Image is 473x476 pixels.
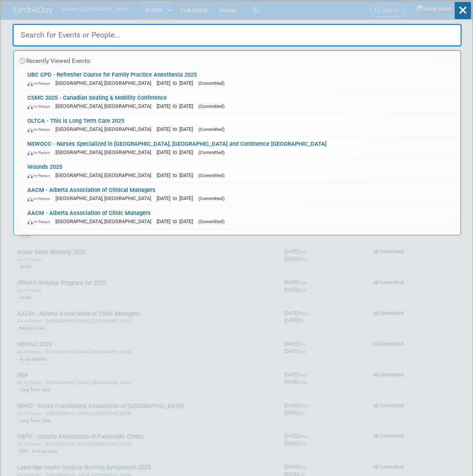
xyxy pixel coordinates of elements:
span: (Committed) [198,219,225,224]
span: (Committed) [198,173,225,178]
span: In-Person [27,173,54,178]
span: [GEOGRAPHIC_DATA], [GEOGRAPHIC_DATA] [55,218,155,224]
span: [GEOGRAPHIC_DATA], [GEOGRAPHIC_DATA] [55,195,155,201]
span: In-Person [27,81,54,86]
span: [DATE] to [DATE] [157,195,197,201]
span: [DATE] to [DATE] [157,149,197,155]
span: [DATE] to [DATE] [157,126,197,132]
span: (Committed) [198,81,225,86]
a: OLTCA - This is Long Term Care 2025 In-Person [GEOGRAPHIC_DATA], [GEOGRAPHIC_DATA] [DATE] to [DAT... [23,114,457,136]
span: (Committed) [198,104,225,109]
span: (Committed) [198,150,225,155]
input: Search for Events or People... [12,24,462,47]
a: AACM - Alberta Association of Clinic Managers In-Person [GEOGRAPHIC_DATA], [GEOGRAPHIC_DATA] [DAT... [23,206,457,229]
span: [GEOGRAPHIC_DATA], [GEOGRAPHIC_DATA] [55,80,155,86]
span: In-Person [27,196,54,201]
span: [GEOGRAPHIC_DATA], [GEOGRAPHIC_DATA] [55,149,155,155]
span: [GEOGRAPHIC_DATA], [GEOGRAPHIC_DATA] [55,103,155,109]
span: [GEOGRAPHIC_DATA], [GEOGRAPHIC_DATA] [55,126,155,132]
span: In-Person [27,150,54,155]
span: In-Person [27,127,54,132]
span: [DATE] to [DATE] [157,218,197,224]
span: (Committed) [198,196,225,201]
span: [DATE] to [DATE] [157,80,197,86]
a: UBC CPD - Refresher Course for Family Practice Anesthesia 2025 In-Person [GEOGRAPHIC_DATA], [GEOG... [23,68,457,90]
a: NSWOCC - Nurses Specialized in [GEOGRAPHIC_DATA], [GEOGRAPHIC_DATA] and Continence [GEOGRAPHIC_DA... [23,137,457,159]
a: Wounds 2025 In-Person [GEOGRAPHIC_DATA], [GEOGRAPHIC_DATA] [DATE] to [DATE] (Committed) [23,160,457,183]
span: In-Person [27,219,54,224]
div: Recently Viewed Events: [18,51,457,68]
span: [GEOGRAPHIC_DATA], [GEOGRAPHIC_DATA] [55,172,155,178]
span: [DATE] to [DATE] [157,103,197,109]
span: [DATE] to [DATE] [157,172,197,178]
a: AACM - Alberta Association of Clinical Managers In-Person [GEOGRAPHIC_DATA], [GEOGRAPHIC_DATA] [D... [23,183,457,206]
a: CSMC 2025 - Canadian Seating & Mobility Conference In-Person [GEOGRAPHIC_DATA], [GEOGRAPHIC_DATA]... [23,91,457,113]
span: (Committed) [198,127,225,132]
span: In-Person [27,104,54,109]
